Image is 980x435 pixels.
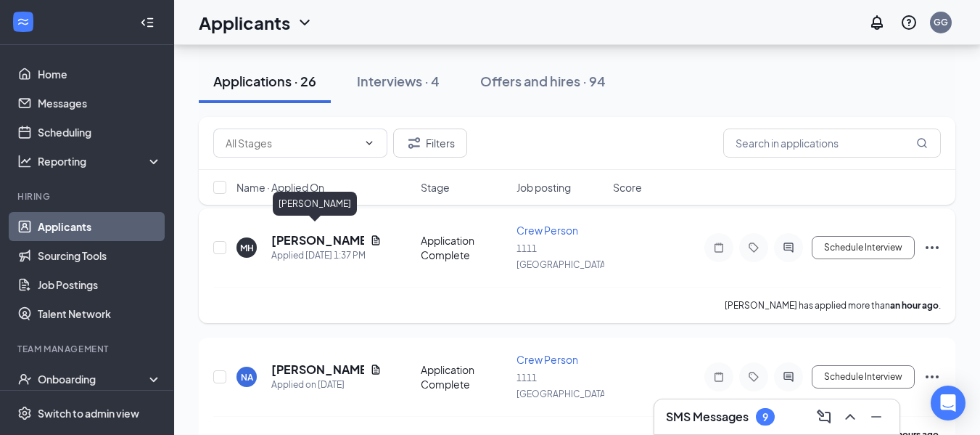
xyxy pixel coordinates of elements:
div: Switch to admin view [38,406,139,420]
span: Stage [421,180,450,195]
a: Applicants [38,212,162,241]
b: an hour ago [890,300,939,311]
svg: ActiveChat [780,242,797,253]
svg: Collapse [140,15,155,30]
button: Filter Filters [393,129,467,158]
div: Applied [DATE] 1:37 PM [271,248,382,263]
span: Name · Applied On [236,180,324,195]
svg: ActiveChat [780,371,797,383]
svg: Document [370,235,382,246]
a: Job Postings [38,270,162,299]
div: Interviews · 4 [357,72,440,90]
svg: Document [370,364,382,375]
span: 1111 [GEOGRAPHIC_DATA] [516,373,609,399]
svg: WorkstreamLogo [16,15,30,29]
svg: Minimize [868,408,885,426]
span: Score [613,180,642,195]
svg: Note [710,242,728,253]
svg: ChevronUp [841,408,859,426]
svg: Ellipses [923,368,941,386]
a: Talent Network [38,299,162,328]
span: Job posting [516,180,571,195]
div: Offers and hires · 94 [480,72,606,90]
svg: Ellipses [923,239,941,256]
div: NA [241,371,253,383]
div: Team Management [17,343,159,355]
button: Minimize [865,405,888,428]
svg: Tag [745,242,762,253]
div: Applications · 26 [213,72,316,90]
svg: Analysis [17,154,32,168]
div: [PERSON_NAME] [273,192,357,216]
h1: Applicants [199,10,290,35]
svg: ChevronDown [363,137,375,149]
div: Application Complete [421,362,508,391]
svg: QuestionInfo [900,14,918,31]
input: Search in applications [723,129,941,158]
svg: UserCheck [17,372,32,386]
a: Home [38,60,162,89]
span: Crew Person [516,353,578,366]
div: Open Intercom Messenger [931,386,965,420]
svg: Settings [17,406,32,420]
span: 1111 [GEOGRAPHIC_DATA] [516,243,609,270]
h5: [PERSON_NAME] [271,362,364,378]
a: Scheduling [38,118,162,147]
div: Application Complete [421,233,508,262]
button: Schedule Interview [812,365,915,389]
button: Schedule Interview [812,236,915,259]
div: Reporting [38,154,162,168]
svg: MagnifyingGlass [916,137,928,149]
svg: Notifications [868,14,886,31]
input: All Stages [226,135,358,151]
h3: SMS Messages [666,409,749,425]
svg: ChevronDown [296,14,313,31]
svg: Filter [405,134,423,152]
div: GG [934,16,948,28]
div: MH [240,242,254,254]
button: ChevronUp [839,405,862,428]
div: 9 [762,411,768,423]
svg: Note [710,371,728,383]
div: Hiring [17,190,159,203]
span: Crew Person [516,224,578,237]
div: Applied on [DATE] [271,378,382,392]
div: Onboarding [38,372,149,386]
button: ComposeMessage [812,405,836,428]
p: [PERSON_NAME] has applied more than . [725,299,941,312]
a: Messages [38,89,162,118]
h5: [PERSON_NAME] [271,232,364,248]
svg: ComposeMessage [815,408,833,426]
a: Sourcing Tools [38,241,162,270]
svg: Tag [745,371,762,383]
